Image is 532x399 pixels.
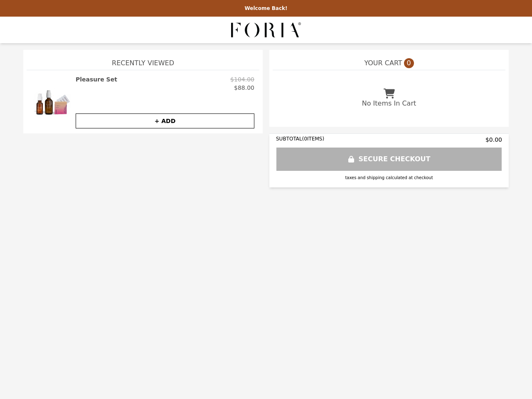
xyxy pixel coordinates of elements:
img: Pleasure Set [32,75,71,128]
span: 0 [404,58,414,68]
span: SUBTOTAL [276,136,302,142]
p: Welcome Back! [5,5,527,12]
p: No Items In Cart [362,99,416,108]
span: ( 0 ITEMS) [302,136,324,142]
p: $104.00 [230,75,254,84]
img: Brand Logo [231,22,301,38]
button: + ADD [76,113,254,128]
h2: Pleasure Set [76,75,117,84]
p: $88.00 [234,84,254,92]
div: taxes and shipping calculated at checkout [276,175,502,181]
h1: Recently Viewed [27,50,259,70]
span: YOUR CART [364,58,402,68]
span: $0.00 [485,135,502,144]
